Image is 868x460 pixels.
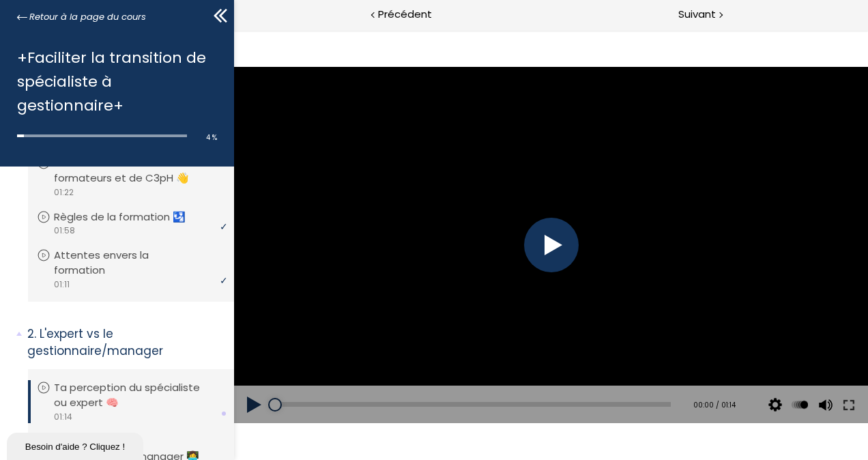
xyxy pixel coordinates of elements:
span: Suivant [678,6,716,23]
button: Play back rate [555,356,576,394]
span: 01:14 [53,411,72,423]
span: Précédent [378,6,432,23]
p: Règles de la formation 🛂 [54,210,206,225]
span: 01:58 [53,225,75,237]
button: Video quality [531,356,551,394]
p: Attentes envers la formation [54,248,222,278]
span: Retour à la page du cours [29,10,146,25]
span: 4 % [206,132,217,143]
span: 01:11 [53,278,70,291]
button: Volume [580,356,601,394]
p: L'expert vs le gestionnaire/manager [27,326,224,359]
p: Présentation des formateurs et de C3pH 👋 [54,156,222,186]
iframe: chat widget [7,430,146,460]
h1: +Faciliter la transition de spécialiste à gestionnaire+ [17,46,210,118]
a: Retour à la page du cours [17,10,146,25]
div: 00:00 / 01:14 [449,369,502,381]
span: 01:22 [53,186,74,199]
div: Modifier la vitesse de lecture [553,356,578,394]
span: 2. [27,326,36,343]
p: Ta perception du spécialiste ou expert 🧠 [54,380,222,410]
